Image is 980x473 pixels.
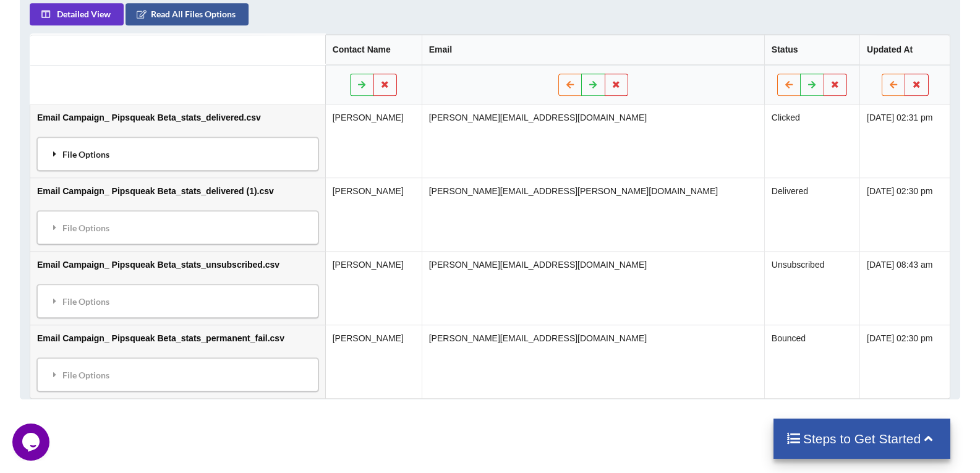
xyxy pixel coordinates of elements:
td: Bounced [764,325,859,398]
div: File Options [41,141,315,167]
iframe: chat widget [12,424,52,461]
button: Detailed View [30,3,124,25]
th: Contact Name [325,35,422,65]
div: File Options [41,362,315,388]
td: [PERSON_NAME] [325,325,422,398]
td: [PERSON_NAME] [325,177,422,251]
td: [PERSON_NAME][EMAIL_ADDRESS][DOMAIN_NAME] [422,251,764,325]
td: [DATE] 02:30 pm [859,177,950,251]
th: Updated At [859,35,950,65]
td: [PERSON_NAME] [325,251,422,325]
td: Delivered [764,177,859,251]
div: File Options [41,288,315,314]
th: Email [422,35,764,65]
td: Email Campaign_ Pipsqueak Beta_stats_permanent_fail.csv [30,325,325,398]
td: [PERSON_NAME][EMAIL_ADDRESS][PERSON_NAME][DOMAIN_NAME] [422,177,764,251]
td: [PERSON_NAME][EMAIL_ADDRESS][DOMAIN_NAME] [422,104,764,177]
button: Read All Files Options [126,3,249,25]
td: [DATE] 02:31 pm [859,104,950,177]
div: File Options [41,215,315,241]
td: Email Campaign_ Pipsqueak Beta_stats_unsubscribed.csv [30,251,325,325]
td: [PERSON_NAME] [325,104,422,177]
td: Clicked [764,104,859,177]
td: [DATE] 02:30 pm [859,325,950,398]
td: [PERSON_NAME][EMAIL_ADDRESS][DOMAIN_NAME] [422,325,764,398]
td: [DATE] 08:43 am [859,251,950,325]
td: Email Campaign_ Pipsqueak Beta_stats_delivered (1).csv [30,177,325,251]
h4: Steps to Get Started [786,431,939,446]
th: Status [764,35,859,65]
td: Unsubscribed [764,251,859,325]
td: Email Campaign_ Pipsqueak Beta_stats_delivered.csv [30,104,325,177]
